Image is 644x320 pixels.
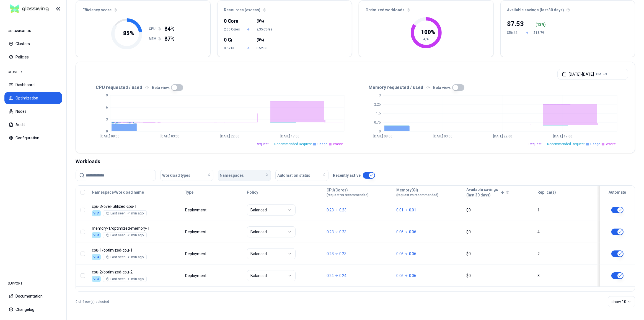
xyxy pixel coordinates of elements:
div: CLUSTER [4,66,62,78]
h1: MEM [149,37,158,41]
div: $18.79 [534,30,547,35]
tspan: 0.75 [374,121,381,124]
tspan: 0 [106,129,108,133]
span: Recommended Request [547,142,585,146]
p: optimized-cpu-1 [92,247,180,253]
tspan: [DATE] 03:00 [433,135,452,139]
p: 13 [537,22,541,27]
div: 0 Gi [224,36,240,44]
button: CPU(Cores)(request vs recommended) [327,187,369,198]
span: ( ) [257,18,264,24]
div: ( %) [536,22,547,27]
div: Deployment [185,207,207,213]
tspan: 9 [106,93,108,97]
p: 0.01 [397,207,404,213]
p: 7.53 [511,19,524,28]
button: Optimization [4,92,62,104]
button: Audit [4,119,62,131]
p: 0.06 [409,273,416,278]
button: Namespace/Workload name [92,187,144,198]
button: Dashboard [4,79,62,91]
button: Configuration [4,132,62,144]
tspan: 3 [379,93,381,97]
tspan: 4/4 [423,37,429,41]
button: Workload types [160,170,213,181]
button: Changelog [4,303,62,316]
div: $0 [466,229,532,235]
div: Resources (excess) [218,1,352,16]
div: 2 [537,251,594,257]
div: CPU requested / used [82,84,355,91]
tspan: [DATE] 08:00 [374,135,393,139]
p: 0.23 [339,207,346,213]
span: 2.35 Cores [224,27,240,32]
span: Usage [590,142,600,146]
p: 0.23 [327,251,334,257]
button: Replica(s) [537,187,556,198]
div: $ [507,19,524,28]
div: 4 [537,229,594,235]
tspan: [DATE] 17:00 [280,135,299,139]
div: Last seen: <1min ago [106,211,144,216]
div: $0 [466,273,532,278]
span: Request [256,142,269,146]
span: 0.52 Gi [257,46,273,50]
div: Memory requested / used [355,84,628,91]
tspan: 6 [106,106,108,109]
div: Deployment [185,273,207,278]
p: optimized-cpu-2 [92,269,180,275]
div: 3 [537,273,594,278]
span: GMT+3 [596,72,607,76]
p: Recently active [333,173,361,178]
p: 0.06 [397,229,404,235]
span: Recommended Request [274,142,312,146]
span: (request vs recommended) [327,193,369,197]
button: [DATE]-[DATE]GMT+3 [557,69,628,80]
div: VPA [92,276,101,282]
p: 0.06 [397,251,404,257]
div: $0 [466,207,532,213]
span: Usage [317,142,327,146]
button: Namespaces [218,170,271,181]
p: 0 of 4 row(s) selected [76,299,109,304]
div: Last seen: <1min ago [106,277,144,281]
div: VPA [92,232,101,238]
button: Memory(Gi)(request vs recommended) [397,187,439,198]
button: Nodes [4,105,62,117]
div: $0 [466,251,532,257]
button: Available savings(last 30 days) [466,187,505,198]
div: VPA [92,254,101,260]
tspan: 85 % [123,30,134,37]
p: 0.23 [327,207,334,213]
button: Automation status [275,170,329,181]
tspan: 1.5 [376,111,381,115]
span: Namespaces [220,173,244,178]
button: Policies [4,51,62,63]
span: 87% [164,35,175,43]
tspan: [DATE] 17:00 [553,135,572,139]
div: Automate [602,190,632,195]
div: Deployment [185,229,207,235]
div: $56.44 [507,30,521,35]
tspan: [DATE] 03:00 [161,135,180,139]
p: 0.23 [339,229,346,235]
p: over-utilized-cpu-1 [92,204,180,209]
div: Available savings (last 30 days) [501,1,635,16]
span: 0% [258,37,263,43]
tspan: 3 [106,117,108,121]
span: 0.52 Gi [224,46,240,50]
div: Deployment [185,251,207,257]
button: Documentation [4,290,62,302]
h1: CPU [149,27,158,31]
p: 0.24 [339,273,346,278]
span: 84% [164,25,175,33]
img: GlassWing [8,2,51,16]
span: Request [529,142,542,146]
p: Beta view: [433,85,451,90]
div: Optimized workloads [359,1,493,16]
span: 0% [258,18,263,24]
div: Memory(Gi) [397,187,439,197]
div: Last seen: <1min ago [106,255,144,259]
span: 2.35 Cores [257,27,273,32]
tspan: [DATE] 08:00 [101,135,120,139]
